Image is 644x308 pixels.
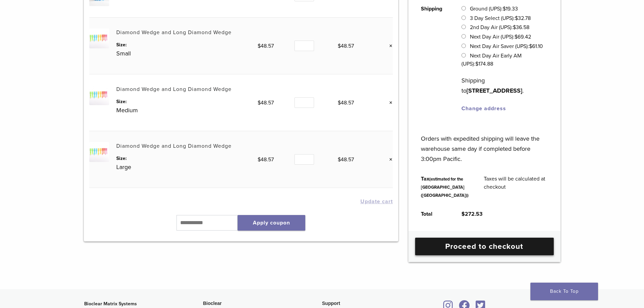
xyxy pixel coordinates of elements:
bdi: 36.58 [513,24,529,31]
a: Diamond Wedge and Long Diamond Wedge [116,29,232,36]
span: Support [322,301,340,306]
button: Apply coupon [238,215,305,231]
bdi: 48.57 [258,43,274,49]
span: $ [513,24,516,31]
small: (estimated for the [GEOGRAPHIC_DATA] ([GEOGRAPHIC_DATA])) [421,176,469,198]
span: $ [258,156,261,163]
bdi: 19.33 [503,5,518,12]
dt: Size: [116,98,258,105]
dt: Size: [116,155,258,162]
p: Orders with expedited shipping will leave the warehouse same day if completed before 3:00pm Pacific. [421,123,548,164]
span: $ [515,15,518,22]
label: Next Day Air Saver (UPS): [470,43,543,50]
span: $ [461,211,465,217]
span: $ [338,43,341,49]
bdi: 48.57 [258,156,274,163]
span: Bioclear [203,301,222,306]
bdi: 272.53 [461,211,482,217]
td: Taxes will be calculated at checkout [476,169,555,205]
img: Diamond Wedge and Long Diamond Wedge [89,142,109,162]
p: Shipping to . [461,75,548,96]
a: Remove this item [384,42,393,50]
label: Next Day Air (UPS): [470,33,531,40]
span: $ [529,43,532,50]
bdi: 48.57 [338,43,354,49]
span: $ [258,43,261,49]
a: Change address [461,105,506,112]
a: Diamond Wedge and Long Diamond Wedge [116,143,232,149]
dt: Size: [116,41,258,48]
bdi: 48.57 [338,156,354,163]
span: $ [515,33,518,40]
bdi: 61.10 [529,43,543,50]
bdi: 48.57 [338,99,354,106]
a: Proceed to checkout [415,238,554,255]
a: Diamond Wedge and Long Diamond Wedge [116,86,232,93]
button: Update cart [360,199,393,204]
bdi: 69.42 [515,33,531,40]
label: Ground (UPS): [470,5,518,12]
p: Medium [116,105,258,115]
p: Large [116,162,258,172]
span: $ [503,5,506,12]
img: Diamond Wedge and Long Diamond Wedge [89,85,109,105]
span: $ [475,61,478,67]
a: Remove this item [384,98,393,107]
label: 3 Day Select (UPS): [470,15,531,22]
img: Diamond Wedge and Long Diamond Wedge [89,28,109,48]
p: Small [116,48,258,58]
span: $ [338,99,341,106]
label: Next Day Air Early AM (UPS): [461,52,521,67]
th: Tax [413,169,476,205]
bdi: 174.88 [475,61,493,67]
label: 2nd Day Air (UPS): [470,24,529,31]
th: Total [413,205,454,223]
a: Back To Top [530,283,598,300]
bdi: 32.78 [515,15,531,22]
span: $ [258,99,261,106]
strong: Bioclear Matrix Systems [84,301,137,307]
strong: [STREET_ADDRESS] [467,87,522,94]
a: Remove this item [384,155,393,164]
bdi: 48.57 [258,99,274,106]
span: $ [338,156,341,163]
